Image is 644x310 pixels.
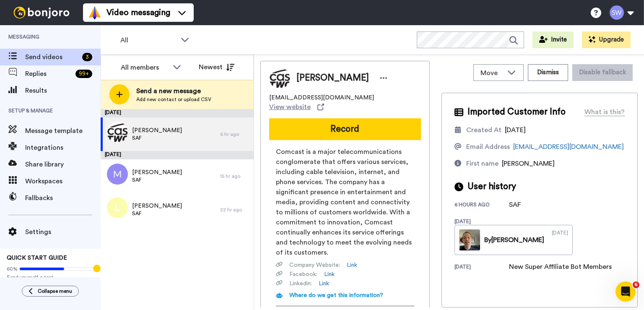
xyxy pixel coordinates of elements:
[121,63,169,73] div: All members
[107,122,128,143] img: f51cf497-2638-4001-9968-da31116ba396.jpg
[132,210,182,217] span: SAF
[584,107,625,117] div: What is this?
[132,202,182,210] span: [PERSON_NAME]
[509,262,612,272] div: New Super Affiliate Bot Members
[269,94,374,102] span: [EMAIL_ADDRESS][DOMAIN_NAME]
[454,201,509,210] div: 6 hours ago
[25,227,101,237] span: Settings
[192,59,241,76] button: Newest
[319,279,329,288] a: Link
[276,147,414,258] span: Comcast is a major telecommunications conglomerate that offers various services, including cable ...
[93,265,101,272] div: Tooltip anchor
[454,263,509,272] div: [DATE]
[25,143,101,153] span: Integrations
[467,180,516,193] span: User history
[296,72,369,84] span: [PERSON_NAME]
[269,68,290,89] img: Image of ROBERT
[25,176,101,186] span: Workspaces
[466,142,510,152] div: Email Address
[132,126,182,135] span: [PERSON_NAME]
[289,292,383,298] span: Where do we get this information?
[75,70,92,78] div: 99 +
[220,173,249,180] div: 15 hr ago
[25,193,101,203] span: Fallbacks
[480,68,503,78] span: Move
[136,96,211,103] span: Add new contact or upload CSV
[572,64,633,81] button: Disable fallback
[466,159,499,169] div: First name
[582,31,631,48] button: Upgrade
[25,159,101,169] span: Share library
[25,126,101,136] span: Message template
[513,143,624,150] a: [EMAIL_ADDRESS][DOMAIN_NAME]
[82,53,92,61] div: 3
[467,106,566,118] span: Imported Customer Info
[25,86,101,96] span: Results
[220,131,249,138] div: 6 hr ago
[7,266,18,272] span: 60%
[633,281,639,288] span: 6
[289,261,340,269] span: Company Website :
[532,31,574,48] button: Invite
[107,164,128,185] img: m.png
[25,52,79,62] span: Send videos
[269,118,421,140] button: Record
[528,64,568,81] button: Dismiss
[502,160,555,167] span: [PERSON_NAME]
[22,286,79,297] button: Collapse menu
[289,279,312,288] span: Linkedin :
[459,229,480,250] img: 15b5d714-81ee-4bc9-a656-a12919892199-thumb.jpg
[454,225,573,255] a: By[PERSON_NAME][DATE]
[269,102,324,112] a: View website
[505,127,526,133] span: [DATE]
[132,177,182,183] span: SAF
[466,125,501,135] div: Created At
[347,261,357,269] a: Link
[38,288,72,294] span: Collapse menu
[132,168,182,177] span: [PERSON_NAME]
[484,235,544,245] div: By [PERSON_NAME]
[88,6,101,19] img: vm-color.svg
[106,7,170,18] span: Video messaging
[7,255,67,261] span: QUICK START GUIDE
[454,218,509,225] div: [DATE]
[7,274,94,281] span: Send yourself a test
[615,281,636,302] iframe: Intercom live chat
[289,270,317,279] span: Facebook :
[324,270,335,279] a: Link
[101,151,254,159] div: [DATE]
[120,35,177,45] span: All
[25,69,72,79] span: Replies
[220,206,249,213] div: 22 hr ago
[101,109,254,117] div: [DATE]
[136,86,211,96] span: Send a new message
[509,200,551,210] div: SAF
[552,229,568,250] div: [DATE]
[10,7,73,18] img: bj-logo-header-white.svg
[132,135,182,141] span: SAF
[107,197,128,218] img: l.png
[269,102,311,112] span: View website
